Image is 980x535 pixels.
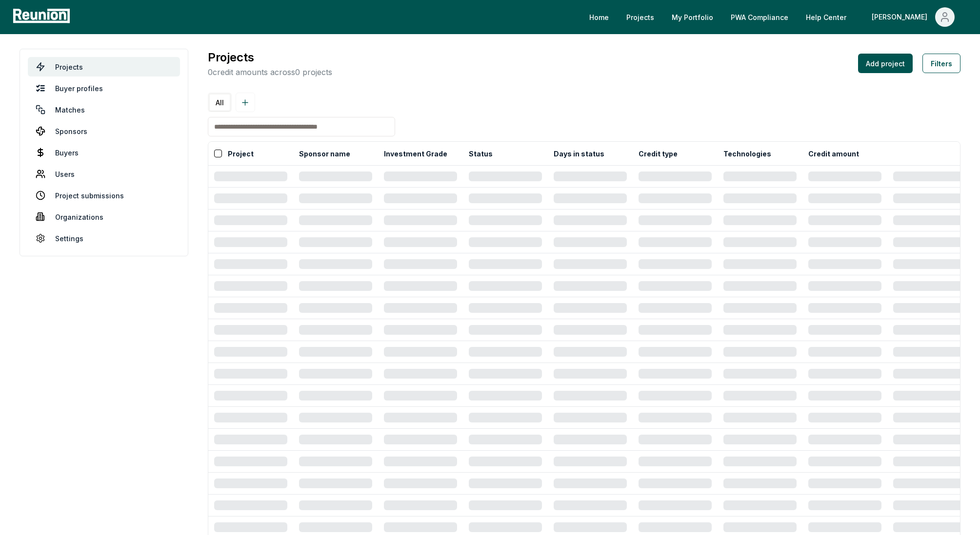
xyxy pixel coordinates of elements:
[297,144,352,163] button: Sponsor name
[872,7,931,27] div: [PERSON_NAME]
[864,7,962,27] button: [PERSON_NAME]
[798,7,854,27] a: Help Center
[28,207,180,227] a: Organizations
[721,144,773,163] button: Technologies
[208,49,332,66] h3: Projects
[210,95,230,111] button: All
[552,144,606,163] button: Days in status
[581,7,617,27] a: Home
[664,7,721,27] a: My Portfolio
[28,229,180,248] a: Settings
[467,144,495,163] button: Status
[806,144,861,163] button: Credit amount
[208,66,332,78] p: 0 credit amounts across 0 projects
[382,144,449,163] button: Investment Grade
[28,143,180,162] a: Buyers
[723,7,796,27] a: PWA Compliance
[922,54,960,73] button: Filters
[637,144,680,163] button: Credit type
[858,54,913,73] button: Add project
[28,121,180,141] a: Sponsors
[226,144,256,163] button: Project
[28,57,180,76] a: Projects
[619,7,662,27] a: Projects
[28,164,180,184] a: Users
[28,78,180,98] a: Buyer profiles
[28,100,180,119] a: Matches
[581,7,970,27] nav: Main
[28,186,180,205] a: Project submissions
